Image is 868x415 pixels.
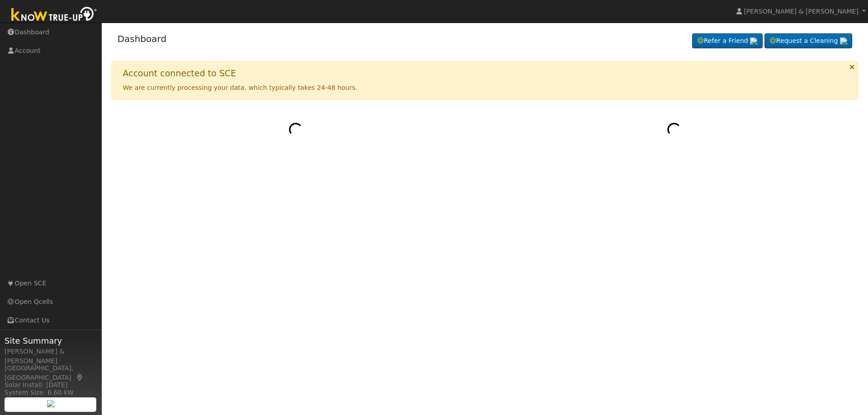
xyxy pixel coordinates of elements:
[123,68,236,79] h1: Account connected to SCE
[5,347,97,366] div: [PERSON_NAME] & [PERSON_NAME]
[7,5,102,25] img: Know True-Up
[744,8,859,15] span: [PERSON_NAME] & [PERSON_NAME]
[5,388,97,397] div: System Size: 6.60 kW
[750,37,757,45] img: retrieve
[5,364,97,382] div: [GEOGRAPHIC_DATA], [GEOGRAPHIC_DATA]
[840,37,847,45] img: retrieve
[47,400,54,407] img: retrieve
[5,335,97,347] span: Site Summary
[118,33,167,44] a: Dashboard
[76,374,84,381] a: Map
[123,84,358,91] span: We are currently processing your data, which typically takes 24-48 hours.
[692,33,763,49] a: Refer a Friend
[764,33,852,49] a: Request a Cleaning
[5,380,97,390] div: Solar Install: [DATE]
[5,395,97,405] div: Storage Size: 15.0 kWh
